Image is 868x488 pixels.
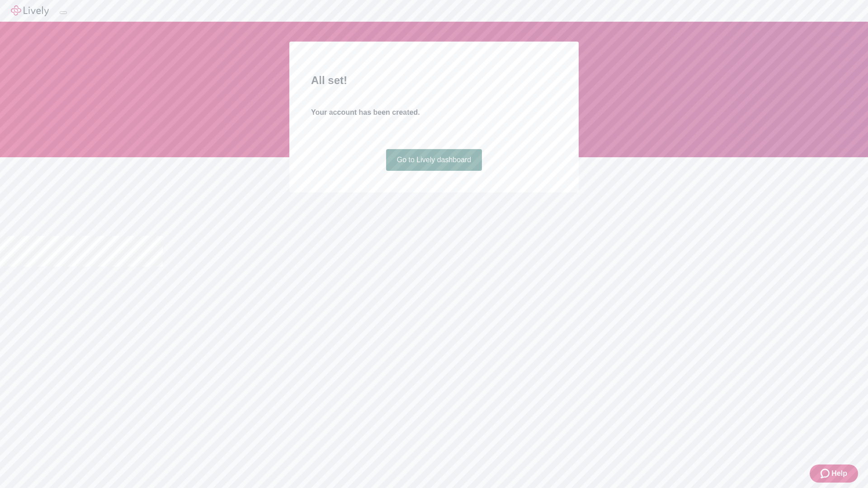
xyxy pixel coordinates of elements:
[311,72,557,89] h2: All set!
[60,11,67,14] button: Log out
[11,5,49,16] img: Lively
[386,149,482,171] a: Go to Lively dashboard
[821,468,831,479] svg: Zendesk support icon
[810,465,858,483] button: Zendesk support iconHelp
[831,468,847,479] span: Help
[311,107,557,118] h4: Your account has been created.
